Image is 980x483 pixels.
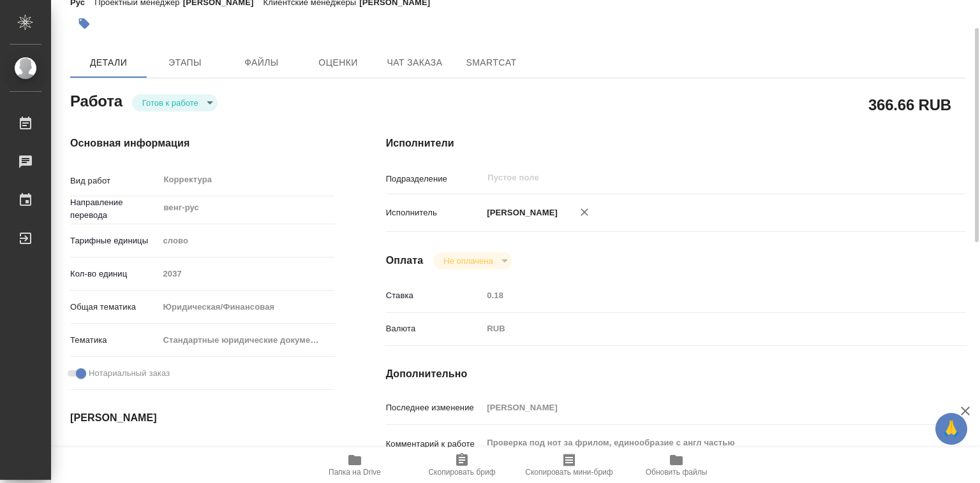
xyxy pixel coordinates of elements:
button: Скопировать бриф [408,447,516,483]
span: SmartCat [461,55,522,71]
button: Обновить файлы [623,447,730,483]
span: Оценки [308,55,369,71]
p: Ставка [386,289,483,302]
span: Чат заказа [384,55,445,71]
button: Добавить тэг [70,10,98,38]
p: Кол-во единиц [70,268,158,280]
h2: 366.66 RUB [868,94,951,115]
p: Подразделение [386,173,483,185]
span: Нотариальный заказ [89,367,170,380]
span: Детали [78,55,139,71]
h4: Основная информация [70,136,335,151]
p: Валюта [386,322,483,335]
input: Пустое поле [158,443,270,461]
p: Тарифные единицы [70,234,158,247]
div: RUB [482,318,917,340]
h2: Работа [70,89,122,112]
input: Пустое поле [482,398,917,417]
h4: Дополнительно [386,366,966,382]
h4: Оплата [386,253,424,268]
button: Скопировать мини-бриф [516,447,623,483]
span: Скопировать мини-бриф [525,468,612,477]
button: Готов к работе [138,97,202,108]
div: Готов к работе [132,94,218,112]
button: Папка на Drive [301,447,408,483]
button: 🙏 [935,413,967,445]
p: [PERSON_NAME] [482,206,558,219]
span: 🙏 [940,415,962,442]
input: Пустое поле [158,264,335,283]
div: Юридическая/Финансовая [158,296,335,318]
button: Не оплачена [440,256,496,266]
input: Пустое поле [482,286,917,305]
span: Файлы [231,55,292,71]
input: Пустое поле [486,170,887,185]
p: Тематика [70,334,158,347]
p: Направление перевода [70,196,158,222]
p: Дата начала работ [70,446,158,459]
p: Общая тематика [70,301,158,314]
div: Стандартные юридические документы, договоры, уставы [158,329,335,351]
div: Готов к работе [433,252,512,270]
textarea: Проверка под нот за фрилом, единообразие с англ частью [482,432,917,454]
h4: [PERSON_NAME] [70,410,335,426]
p: Последнее изменение [386,401,483,414]
span: Этапы [154,55,216,71]
div: слово [158,230,335,252]
p: Комментарий к работе [386,438,483,451]
h4: Исполнители [386,136,966,151]
span: Папка на Drive [329,468,381,477]
span: Скопировать бриф [428,468,495,477]
p: Вид работ [70,175,158,187]
span: Обновить файлы [646,468,708,477]
p: Исполнитель [386,206,483,219]
button: Удалить исполнителя [570,198,598,226]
